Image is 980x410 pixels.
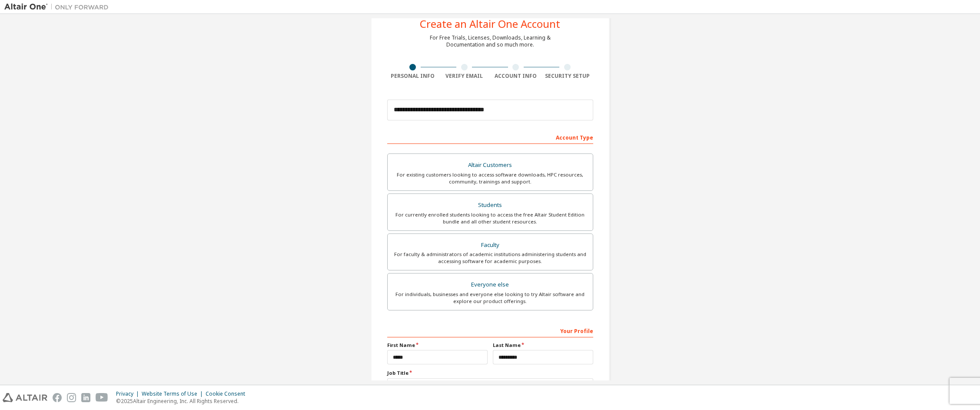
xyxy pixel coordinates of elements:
div: For faculty & administrators of academic institutions administering students and accessing softwa... [393,251,588,265]
img: youtube.svg [96,393,108,402]
img: instagram.svg [67,393,76,402]
img: altair_logo.svg [3,393,47,402]
div: Faculty [393,239,588,251]
img: facebook.svg [53,393,62,402]
div: Account Info [490,73,542,80]
div: Create an Altair One Account [420,19,560,29]
div: Students [393,199,588,211]
div: Everyone else [393,279,588,291]
img: Altair One [4,3,113,11]
div: Cookie Consent [206,390,250,397]
div: For existing customers looking to access software downloads, HPC resources, community, trainings ... [393,171,588,185]
div: Account Type [387,130,593,144]
div: Verify Email [439,73,490,80]
div: For Free Trials, Licenses, Downloads, Learning & Documentation and so much more. [430,34,551,48]
div: Website Terms of Use [142,390,206,397]
img: linkedin.svg [81,393,90,402]
div: Security Setup [541,73,593,80]
label: First Name [387,342,488,349]
label: Job Title [387,370,593,377]
div: Privacy [116,390,142,397]
div: For individuals, businesses and everyone else looking to try Altair software and explore our prod... [393,291,588,305]
div: Personal Info [387,73,439,80]
div: Altair Customers [393,159,588,171]
label: Last Name [493,342,593,349]
p: © 2025 Altair Engineering, Inc. All Rights Reserved. [116,397,250,405]
div: Your Profile [387,323,593,337]
div: For currently enrolled students looking to access the free Altair Student Edition bundle and all ... [393,211,588,225]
